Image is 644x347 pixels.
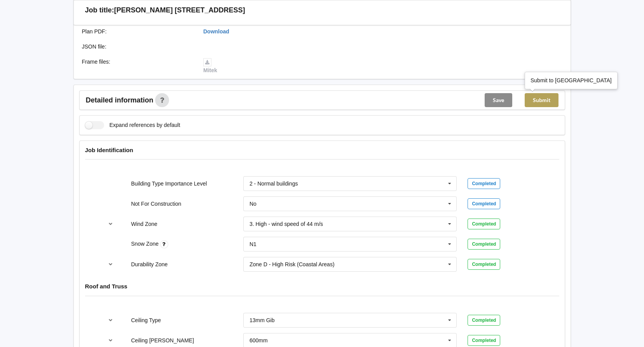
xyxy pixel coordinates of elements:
div: Completed [468,198,500,209]
h4: Roof and Truss [85,283,559,290]
button: reference-toggle [103,313,118,327]
div: 3. High - wind speed of 44 m/s [250,221,323,227]
span: Detailed information [86,97,154,104]
label: Building Type Importance Level [131,180,207,187]
div: N1 [250,241,257,247]
div: Completed [468,259,500,270]
div: JSON file : [77,43,198,50]
a: Mitek [203,59,217,73]
div: 600mm [250,338,268,343]
label: Not For Construction [131,201,181,207]
label: Snow Zone [131,241,160,247]
div: Plan PDF : [77,28,198,35]
label: Ceiling Type [131,317,161,323]
h3: [PERSON_NAME] [STREET_ADDRESS] [114,6,245,15]
button: reference-toggle [103,217,118,231]
div: Completed [468,315,500,326]
div: No [250,201,257,206]
div: 2 - Normal buildings [250,181,298,186]
a: Download [203,28,229,35]
label: Ceiling [PERSON_NAME] [131,337,194,344]
div: Completed [468,335,500,346]
h3: Job title: [85,6,114,15]
div: Completed [468,178,500,189]
button: Submit [525,93,558,107]
h4: Job Identification [85,146,559,154]
div: Frame files : [77,58,198,74]
div: Zone D - High Risk (Coastal Areas) [250,262,335,267]
label: Wind Zone [131,221,157,227]
div: Submit to [GEOGRAPHIC_DATA] [531,76,612,84]
div: Completed [468,239,500,250]
div: Completed [468,219,500,229]
button: reference-toggle [103,257,118,271]
div: 13mm Gib [250,318,275,323]
label: Expand references by default [85,121,180,129]
label: Durability Zone [131,261,168,267]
